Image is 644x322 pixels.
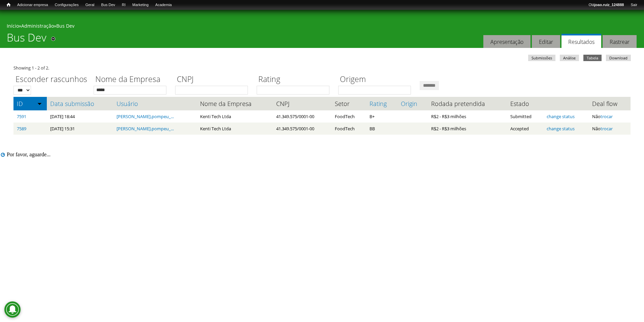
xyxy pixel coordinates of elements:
[331,123,366,135] td: FoodTech
[98,2,119,8] a: Bus Dev
[366,123,397,135] td: BB
[56,23,74,29] a: Bus Dev
[560,55,579,61] a: Análise
[17,100,43,107] a: ID
[14,2,52,8] a: Adicionar empresa
[197,123,273,135] td: Kenti Tech Ltda
[583,55,602,61] a: Tabela
[483,35,530,48] a: Apresentação
[585,2,627,8] a: Olájoao.ruiz_124888
[37,101,42,106] img: ordem crescente
[507,110,543,123] td: Submitted
[119,2,129,8] a: RI
[273,110,331,123] td: 41.349.575/0001-00
[603,35,637,48] a: Rastrear
[547,113,575,119] a: change status
[594,3,624,7] strong: joao.ruiz_124888
[197,97,273,110] th: Nome da Empresa
[507,123,543,135] td: Accepted
[197,110,273,123] td: Kenti Tech Ltda
[331,97,366,110] th: Setor
[7,23,637,31] div: » »
[561,34,601,48] a: Resultados
[331,110,366,123] td: FoodTech
[257,74,334,86] label: Rating
[589,110,631,123] td: Não
[589,123,631,135] td: Não
[3,2,14,8] a: Início
[13,64,631,71] div: Showing 1 - 2 of 2.
[528,55,555,61] a: Submissões
[366,110,397,123] td: B+
[627,2,641,8] a: Sair
[428,97,507,110] th: Rodada pretendida
[273,123,331,135] td: 41.349.575/0001-00
[52,2,82,8] a: Configurações
[117,126,174,132] a: [PERSON_NAME].pompeu_...
[17,113,26,119] a: 7591
[428,110,507,123] td: R$2 - R$3 milhões
[117,100,193,107] a: Usuário
[17,126,26,132] a: 7589
[129,2,152,8] a: Marketing
[507,97,543,110] th: Estado
[175,74,252,86] label: CNPJ
[547,126,575,132] a: change status
[601,126,613,132] a: trocar
[13,74,89,86] label: Esconder rascunhos
[50,100,110,107] a: Data submissão
[606,55,631,61] a: Download
[152,2,175,8] a: Academia
[428,123,507,135] td: R$2 - R$3 milhões
[532,35,560,48] a: Editar
[7,31,46,48] h1: Bus Dev
[401,100,424,107] a: Origin
[7,23,19,29] a: Início
[21,23,54,29] a: Administração
[589,97,631,110] th: Deal flow
[369,100,394,107] a: Rating
[82,2,98,8] a: Geral
[273,97,331,110] th: CNPJ
[601,113,613,119] a: trocar
[338,74,415,86] label: Origem
[47,110,113,123] td: [DATE] 18:44
[7,2,10,7] span: Início
[94,74,171,86] label: Nome da Empresa
[117,113,174,119] a: [PERSON_NAME].pompeu_...
[47,123,113,135] td: [DATE] 15:31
